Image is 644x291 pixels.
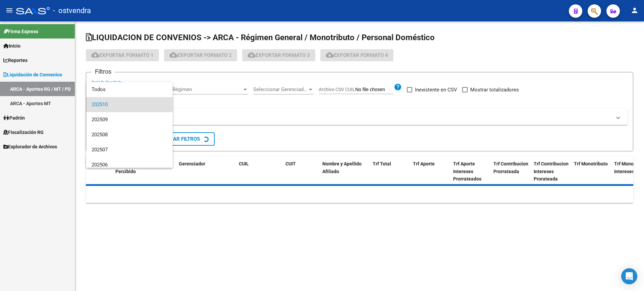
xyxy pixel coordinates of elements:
div: Open Intercom Messenger [621,268,637,284]
span: 202508 [92,127,167,142]
span: Todos [92,82,167,97]
span: 202506 [92,157,167,172]
span: 202510 [92,97,167,112]
span: 202509 [92,112,167,127]
span: 202507 [92,142,167,157]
